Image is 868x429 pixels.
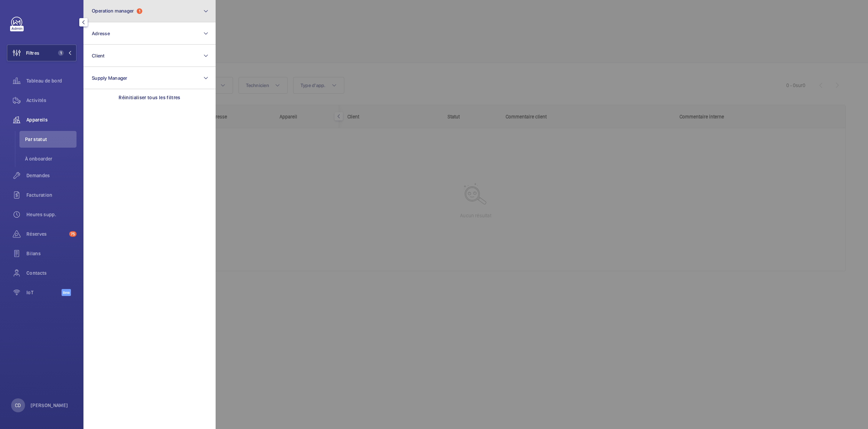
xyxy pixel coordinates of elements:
span: Réserves [26,231,66,237]
p: [PERSON_NAME] [31,402,68,409]
span: Beta [62,289,71,296]
span: Activités [26,97,77,104]
span: 75 [69,231,77,237]
span: Heures supp. [26,211,77,218]
span: Contacts [26,270,77,276]
span: Filtres [26,49,39,56]
span: 1 [58,50,64,56]
span: Bilans [26,250,77,257]
p: CD [15,402,21,409]
span: IoT [26,289,62,296]
span: À onboarder [25,155,77,162]
span: Demandes [26,172,77,179]
span: Appareils [26,116,77,123]
span: Tableau de bord [26,77,77,84]
span: Par statut [25,136,77,143]
button: Filtres1 [7,45,77,61]
span: Facturation [26,192,77,198]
